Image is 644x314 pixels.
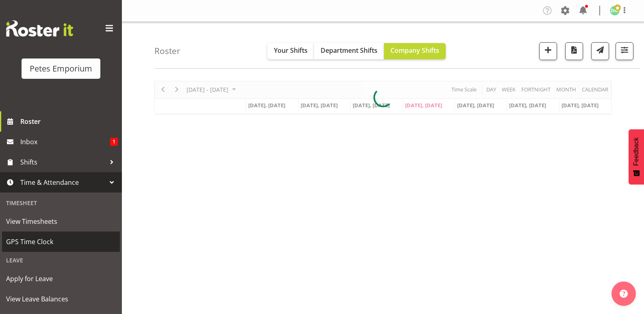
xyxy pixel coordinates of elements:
[591,42,609,60] button: Send a list of all shifts for the selected filtered period to all rostered employees.
[30,63,92,75] div: Petes Emporium
[20,156,106,168] span: Shifts
[267,43,314,59] button: Your Shifts
[6,273,116,285] span: Apply for Leave
[2,232,120,252] a: GPS Time Clock
[2,289,120,309] a: View Leave Balances
[314,43,384,59] button: Department Shifts
[6,236,116,248] span: GPS Time Clock
[539,42,557,60] button: Add a new shift
[274,46,308,55] span: Your Shifts
[20,136,110,148] span: Inbox
[384,43,446,59] button: Company Shifts
[110,138,118,146] span: 1
[616,42,633,60] button: Filter Shifts
[633,137,640,166] span: Feedback
[20,176,106,188] span: Time & Attendance
[620,290,628,298] img: help-xxl-2.png
[2,195,120,211] div: Timesheet
[2,252,120,269] div: Leave
[610,6,620,15] img: david-mcauley697.jpg
[390,46,439,55] span: Company Shifts
[321,46,377,55] span: Department Shifts
[2,211,120,232] a: View Timesheets
[565,42,583,60] button: Download a PDF of the roster according to the set date range.
[6,293,116,305] span: View Leave Balances
[6,215,116,227] span: View Timesheets
[629,129,644,184] button: Feedback - Show survey
[154,46,180,56] h4: Roster
[20,115,118,128] span: Roster
[2,269,120,289] a: Apply for Leave
[6,20,73,37] img: Rosterit website logo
